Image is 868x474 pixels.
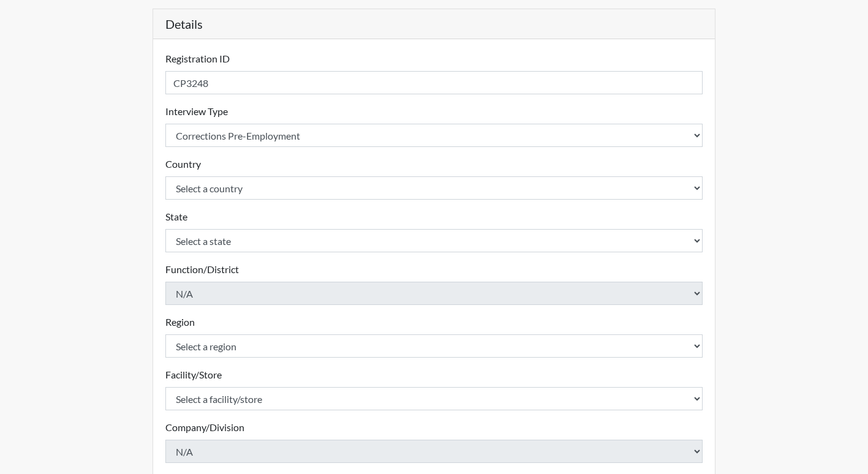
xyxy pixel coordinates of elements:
label: State [165,209,187,224]
label: Registration ID [165,51,230,66]
label: Company/Division [165,420,244,435]
input: Insert a Registration ID, which needs to be a unique alphanumeric value for each interviewee [165,71,703,94]
label: Region [165,315,195,329]
h5: Details [153,9,715,39]
label: Function/District [165,262,239,277]
label: Country [165,157,201,171]
label: Facility/Store [165,367,222,382]
label: Interview Type [165,104,228,119]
